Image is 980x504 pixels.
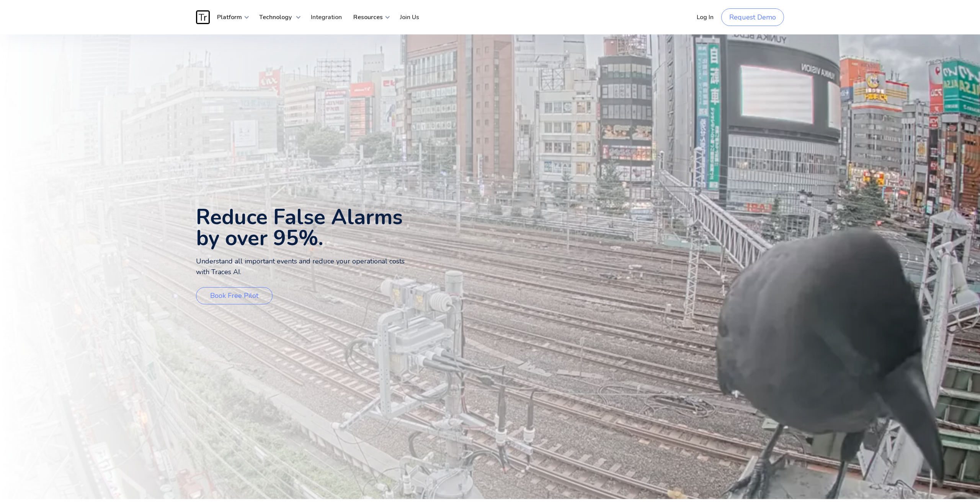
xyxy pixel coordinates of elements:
strong: Platform [217,13,242,21]
strong: Technology [259,13,292,21]
a: Request Demo [721,8,784,26]
a: Log In [691,6,719,29]
a: Book Free Pilot [196,287,273,304]
a: Join Us [394,6,425,29]
div: Technology [253,6,301,29]
div: Platform [211,6,250,29]
div: Resources [348,6,390,29]
a: home [196,10,211,24]
img: Traces Logo [196,10,210,24]
p: Understand all important events and reduce your operational costs with Traces AI. [196,256,405,278]
a: Integration [305,6,348,29]
strong: Resources [353,13,383,21]
strong: Reduce False Alarms by over 95%. [196,203,403,252]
